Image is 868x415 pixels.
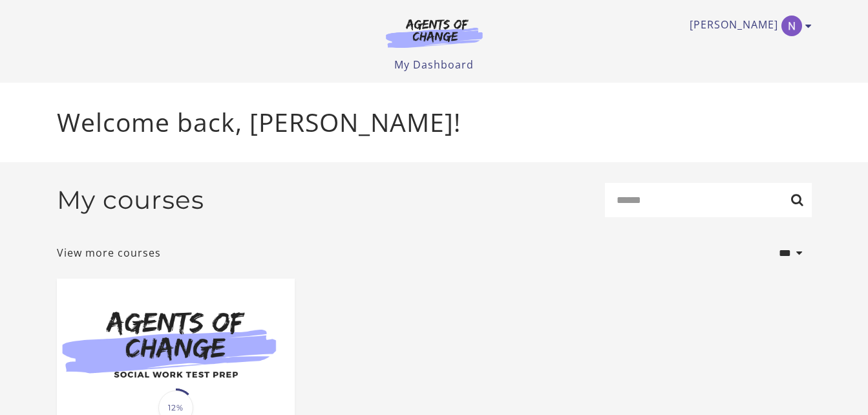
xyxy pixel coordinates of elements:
[57,103,812,142] p: Welcome back, [PERSON_NAME]!
[372,18,496,48] img: Agents of Change Logo
[394,58,474,72] a: My Dashboard
[57,245,161,261] a: View more courses
[690,16,805,36] a: Toggle menu
[57,185,204,215] h2: My courses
